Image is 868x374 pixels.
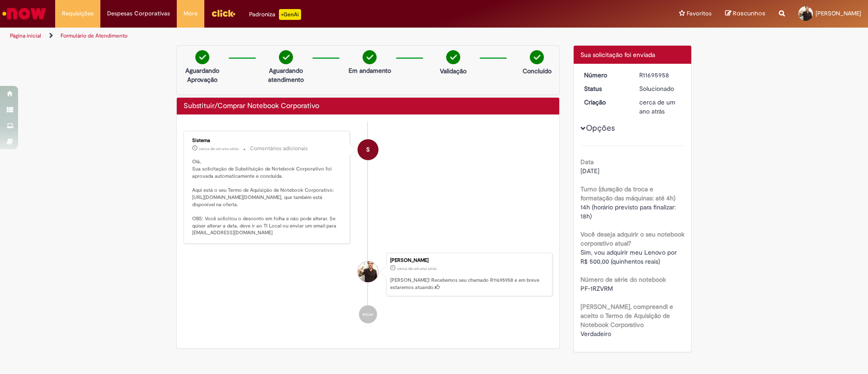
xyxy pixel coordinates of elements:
[580,203,678,220] span: 14h (horário previsto para finalizar: 18h)
[687,9,712,18] span: Favoritos
[440,66,467,76] p: Validação
[358,261,378,282] div: Lucas Calfa Vilhena
[580,158,594,166] b: Data
[397,266,437,271] time: 01/07/2024 15:30:13
[639,98,675,115] time: 01/07/2024 15:30:13
[580,230,684,247] b: Você deseja adquirir o seu notebook corporativo atual?
[816,9,861,17] span: [PERSON_NAME]
[530,50,544,64] img: check-circle-green.png
[639,71,681,80] div: R11695958
[7,28,572,44] ul: Trilhas de página
[725,9,765,18] a: Rascunhos
[199,146,239,151] time: 01/07/2024 15:30:22
[733,9,765,18] span: Rascunhos
[10,32,41,39] a: Página inicial
[180,66,224,84] p: Aguardando Aprovação
[195,50,209,64] img: check-circle-green.png
[580,51,655,59] span: Sua solicitação foi enviada
[639,98,681,116] div: 01/07/2024 15:30:13
[279,9,301,20] p: +GenAi
[580,303,673,329] b: [PERSON_NAME], compreendi e aceito o Termo de Aquisição de Notebook Corporativo
[264,66,308,84] p: Aguardando atendimento
[250,145,308,152] small: Comentários adicionais
[363,50,377,64] img: check-circle-green.png
[184,102,319,110] h2: Substituir/Comprar Notebook Corporativo Histórico de tíquete
[390,258,547,263] div: [PERSON_NAME]
[390,277,547,291] p: [PERSON_NAME]! Recebemos seu chamado R11695958 e em breve estaremos atuando.
[577,98,633,107] dt: Criação
[580,167,599,175] span: [DATE]
[199,146,239,151] span: cerca de um ano atrás
[61,32,127,39] a: Formulário de Atendimento
[349,66,391,75] p: Em andamento
[580,275,666,284] b: Número de série do notebook
[397,266,437,271] span: cerca de um ano atrás
[366,139,370,161] span: S
[192,158,343,237] p: Olá, Sua solicitação de Substituição de Notebook Corporativo foi aprovada automaticamente e concl...
[1,5,47,23] img: ServiceNow
[580,284,613,293] span: PF-1RZVRM
[184,122,552,332] ul: Histórico de tíquete
[639,98,675,115] span: cerca de um ano atrás
[107,9,170,18] span: Despesas Corporativas
[358,139,378,160] div: System
[580,185,675,202] b: Turno (duração da troca e formatação das máquinas: até 4h)
[211,6,236,20] img: click_logo_yellow_360x200.png
[639,84,681,93] div: Solucionado
[249,9,301,20] div: Padroniza
[184,9,198,18] span: More
[580,248,679,265] span: Sim, vou adquirir meu Lenovo por R$ 500,00 (quinhentos reais)
[279,50,293,64] img: check-circle-green.png
[523,66,552,76] p: Concluído
[192,138,343,143] div: Sistema
[446,50,460,64] img: check-circle-green.png
[62,9,94,18] span: Requisições
[580,330,611,338] span: Verdadeiro
[184,253,552,296] li: Lucas Calfa Vilhena
[577,71,633,80] dt: Número
[577,84,633,93] dt: Status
